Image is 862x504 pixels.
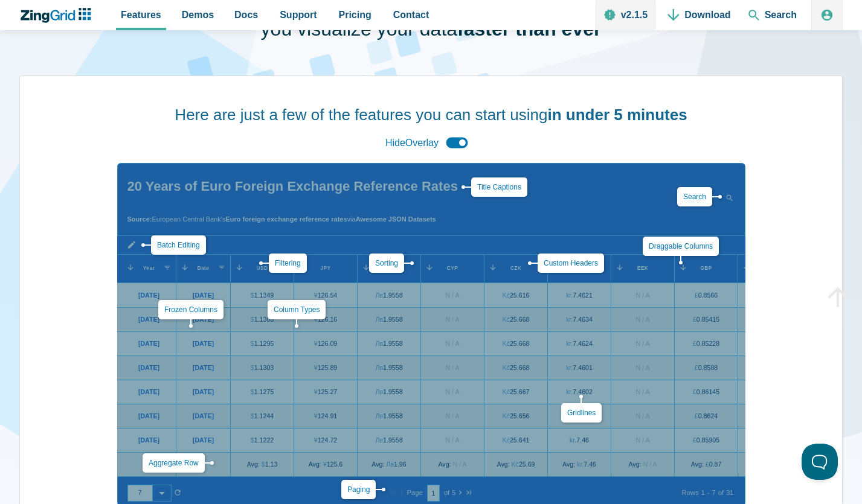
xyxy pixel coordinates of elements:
[275,259,301,267] a: Filtering
[234,7,258,23] span: Docs
[19,8,97,23] a: ZingChart Logo. Click to return to the homepage
[157,241,200,249] a: Batch Editing
[477,183,521,191] a: Title Captions
[547,106,687,124] strong: in under 5 minutes
[149,459,199,467] a: Aggregate Row
[347,485,370,494] a: Paging
[683,193,706,201] a: Search
[649,242,713,250] a: Draggable Columns
[802,444,838,480] iframe: Toggle Customer Support
[274,305,320,314] a: Column Types
[567,409,596,417] a: Gridlines
[30,105,832,126] h2: Here are just a few of the features you can start using
[339,7,371,23] span: Pricing
[182,7,214,23] span: Demos
[375,259,398,267] a: Sorting
[457,18,601,40] strong: faster than ever
[280,7,317,23] span: Support
[393,7,429,23] span: Contact
[544,259,598,267] a: Custom Headers
[121,7,161,23] span: Features
[164,305,217,314] a: Frozen Columns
